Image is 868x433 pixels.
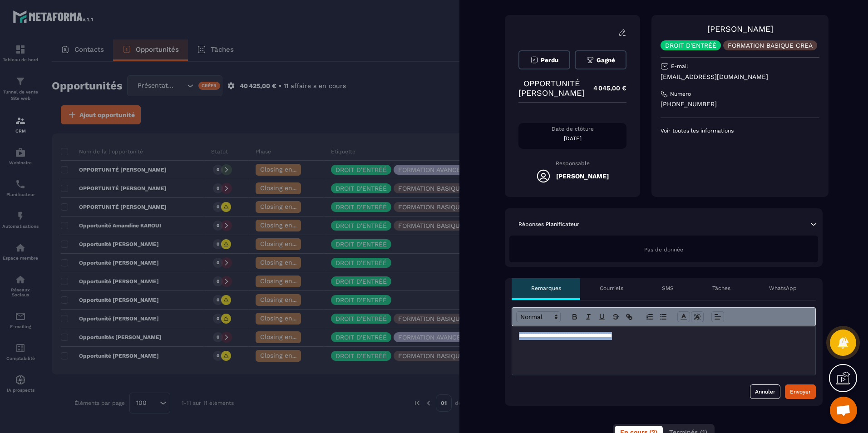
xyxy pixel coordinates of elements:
span: Perdu [541,57,558,64]
p: Voir toutes les informations [661,127,819,134]
p: [DATE] [518,135,626,142]
p: Numéro [670,90,691,98]
span: Gagné [597,57,615,64]
p: [PHONE_NUMBER] [661,100,819,108]
p: Tâches [712,285,730,292]
p: [EMAIL_ADDRESS][DOMAIN_NAME] [661,73,819,81]
p: WhatsApp [769,285,797,292]
p: Réponses Planificateur [518,221,579,228]
p: SMS [662,285,674,292]
p: Courriels [600,285,623,292]
h5: [PERSON_NAME] [556,172,609,180]
button: Annuler [750,384,780,399]
div: Envoyer [790,387,811,396]
button: Perdu [518,50,570,69]
button: Envoyer [785,384,816,399]
a: [PERSON_NAME] [707,24,773,34]
p: Remarques [531,285,561,292]
p: 4 045,00 € [584,79,626,97]
p: E-mail [671,63,688,70]
p: OPPORTUNITÉ [PERSON_NAME] [518,79,584,98]
button: Gagné [575,50,626,69]
p: Date de clôture [518,125,626,133]
div: Ouvrir le chat [830,397,857,424]
p: DROIT D'ENTRÉÉ [665,42,716,49]
p: Responsable [518,160,626,167]
span: Pas de donnée [644,246,683,253]
p: FORMATION BASIQUE CREA [728,42,813,49]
